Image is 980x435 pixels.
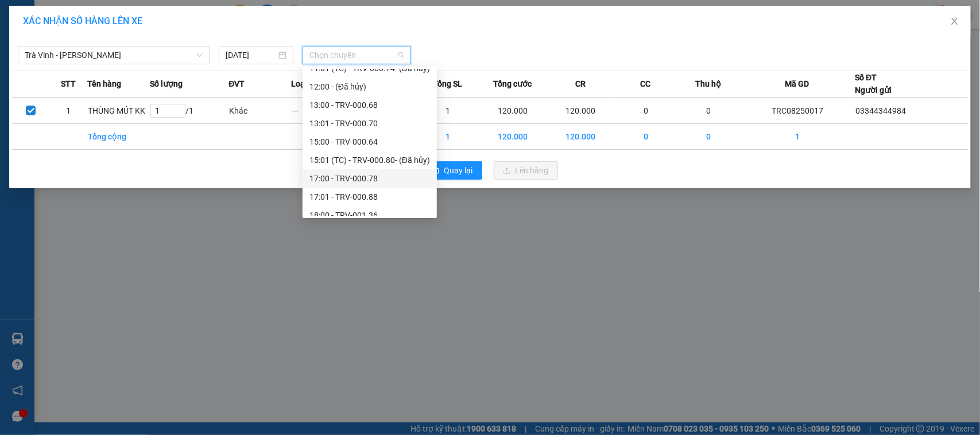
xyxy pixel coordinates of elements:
td: 0 [615,98,677,124]
span: Tên hàng [87,77,121,90]
td: 1 [417,98,479,124]
span: Loại hàng [292,77,328,90]
div: 13:01 - TRV-000.70 [309,117,430,130]
div: 18:00 - TRV-001.36 [309,209,430,222]
td: 120.000 [479,98,547,124]
div: 17:00 - TRV-000.78 [309,172,430,185]
td: --- [292,98,354,124]
td: TRC08250017 [740,98,855,124]
span: Số lượng [150,77,183,90]
div: 15:01 (TC) - TRV-000.80 - (Đã hủy) [309,154,430,166]
span: CR [575,77,586,90]
span: close [950,17,959,26]
td: 1 [417,124,479,150]
td: 0 [677,98,740,124]
div: 17:01 - TRV-000.88 [309,191,430,203]
span: Chọn chuyến [309,46,404,64]
div: 15:00 - TRV-000.64 [309,135,430,148]
span: 03344344984 [855,106,906,115]
td: 120.000 [479,124,547,150]
span: Tổng cước [494,77,532,90]
span: STT [61,77,76,90]
span: CC [641,77,651,90]
span: XÁC NHẬN SỐ HÀNG LÊN XE [23,15,142,26]
td: 1 [740,124,855,150]
span: Quay lại [444,164,473,177]
span: Mã GD [785,77,809,90]
button: uploadLên hàng [494,161,558,180]
div: 12:00 - (Đã hủy) [309,80,430,93]
td: 1 [49,98,87,124]
span: ĐVT [228,77,245,90]
input: 15/08/2025 [226,49,276,61]
span: Tổng SL [433,77,462,90]
td: Tổng cộng [87,124,150,150]
button: Close [939,6,971,38]
div: Số ĐT Người gửi [855,71,892,96]
td: Khác [228,98,291,124]
td: / 1 [150,98,228,124]
td: 0 [677,124,740,150]
button: rollbackQuay lại [423,161,482,180]
td: 120.000 [547,98,615,124]
div: 13:00 - TRV-000.68 [309,99,430,111]
td: 120.000 [547,124,615,150]
span: Thu hộ [695,77,721,90]
span: Trà Vinh - Hồ Chí Minh [25,46,203,64]
td: 0 [615,124,677,150]
td: THÙNG MÚT KK [87,98,150,124]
